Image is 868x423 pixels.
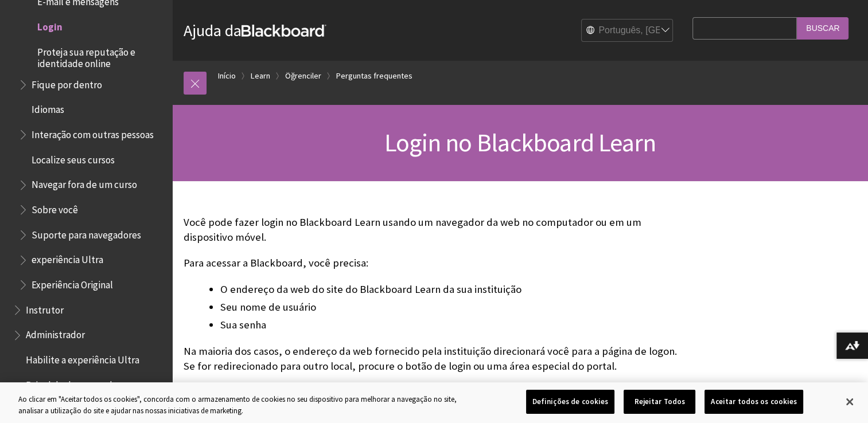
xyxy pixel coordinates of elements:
a: Öğrenciler [285,69,321,83]
span: Administrador [26,326,85,341]
span: Sobre você [32,200,78,216]
span: Login [37,17,63,33]
span: experiência Ultra [32,250,103,266]
select: Site Language Selector [582,19,674,42]
a: Perguntas frequentes [336,69,412,83]
a: Início [218,69,236,83]
li: O endereço da web do site do Blackboard Learn da sua instituição [220,281,687,297]
li: Seu nome de usuário [220,299,687,315]
div: Ao clicar em "Aceitar todos os cookies", concorda com o armazenamento de cookies no seu dispositi... [18,394,477,416]
button: Definições de cookies [526,390,615,414]
span: Interação com outras pessoas [32,125,154,140]
span: Login no Blackboard Learn [384,127,656,158]
button: Fechar [837,389,862,414]
a: Ajuda daBlackboard [184,20,326,41]
strong: Blackboard [242,25,326,37]
button: Rejeitar Todos [624,390,695,414]
span: Navegar fora de um curso [32,175,137,191]
button: Aceitar todos os cookies [704,390,803,414]
a: Learn [251,69,270,83]
li: Sua senha [220,317,687,333]
p: Para acessar a Blackboard, você precisa: [184,256,687,271]
span: Painel de desempenho [26,375,120,391]
span: Experiência Original [32,275,113,291]
input: Buscar [797,17,848,40]
span: Proteja sua reputação e identidade online [37,42,164,69]
span: Suporte para navegadores [32,225,141,241]
span: Localize seus cursos [32,150,115,166]
p: Na maioria dos casos, o endereço da web fornecido pela instituição direcionará você para a página... [184,344,687,374]
span: Instrutor [26,300,64,316]
span: Idiomas [32,100,64,116]
span: Habilite a experiência Ultra [26,350,139,366]
span: Fique por dentro [32,75,102,91]
p: Você pode fazer login no Blackboard Learn usando um navegador da web no computador ou em um dispo... [184,215,687,245]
